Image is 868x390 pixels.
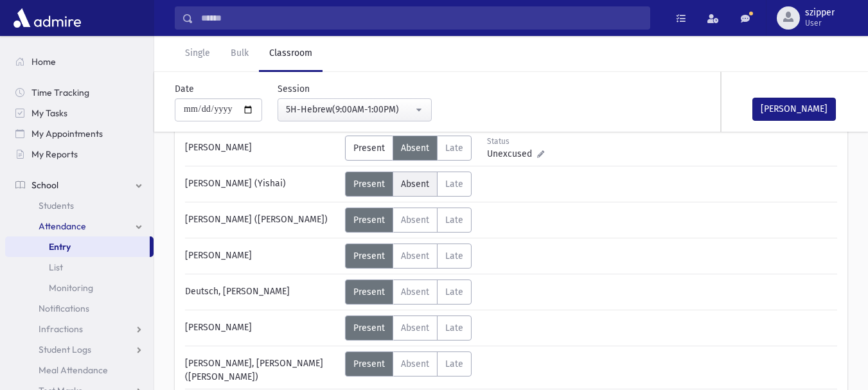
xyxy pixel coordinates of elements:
[286,103,413,116] div: 5H-Hebrew(9:00AM-1:00PM)
[5,360,154,380] a: Meal Attendance
[5,339,154,360] a: Student Logs
[5,103,154,123] a: My Tasks
[345,208,472,233] div: AttTypes
[401,179,429,190] span: Absent
[345,315,472,341] div: AttTypes
[5,51,154,72] a: Home
[5,123,154,144] a: My Appointments
[278,98,432,121] button: 5H-Hebrew(9:00AM-1:00PM)
[10,5,84,31] img: AdmirePro
[752,98,836,121] button: [PERSON_NAME]
[31,107,67,119] span: My Tasks
[193,6,650,30] input: Search
[487,147,537,161] span: Unexcused
[179,244,345,269] div: [PERSON_NAME]
[220,36,259,72] a: Bulk
[5,257,154,278] a: List
[345,172,472,197] div: AttTypes
[353,359,385,369] span: Present
[401,287,429,297] span: Absent
[39,344,91,355] span: Student Logs
[175,36,220,72] a: Single
[445,251,463,261] span: Late
[445,179,463,190] span: Late
[179,315,345,341] div: [PERSON_NAME]
[401,251,429,261] span: Absent
[5,298,154,319] a: Notifications
[5,319,154,339] a: Infractions
[353,143,385,154] span: Present
[39,364,108,376] span: Meal Attendance
[5,195,154,216] a: Students
[487,136,544,147] div: Status
[5,175,154,195] a: School
[31,148,78,160] span: My Reports
[345,279,472,305] div: AttTypes
[353,251,385,261] span: Present
[805,8,835,18] span: szipper
[401,215,429,226] span: Absent
[179,172,345,197] div: [PERSON_NAME] (Yishai)
[445,215,463,226] span: Late
[49,261,63,273] span: List
[401,359,429,369] span: Absent
[39,323,83,335] span: Infractions
[49,282,93,294] span: Monitoring
[179,279,345,305] div: Deutsch, [PERSON_NAME]
[345,351,472,377] div: AttTypes
[175,82,194,96] label: Date
[31,128,103,139] span: My Appointments
[5,82,154,103] a: Time Tracking
[179,136,345,161] div: [PERSON_NAME]
[179,351,345,384] div: [PERSON_NAME], [PERSON_NAME] ([PERSON_NAME])
[445,287,463,297] span: Late
[353,287,385,297] span: Present
[31,56,56,67] span: Home
[445,323,463,333] span: Late
[345,136,472,161] div: AttTypes
[353,323,385,333] span: Present
[31,87,89,98] span: Time Tracking
[5,236,150,257] a: Entry
[353,215,385,226] span: Present
[179,208,345,233] div: [PERSON_NAME] ([PERSON_NAME])
[445,143,463,154] span: Late
[353,179,385,190] span: Present
[401,323,429,333] span: Absent
[278,82,310,96] label: Session
[49,241,71,253] span: Entry
[345,244,472,269] div: AttTypes
[401,143,429,154] span: Absent
[39,220,86,232] span: Attendance
[259,36,323,72] a: Classroom
[39,200,74,211] span: Students
[5,144,154,164] a: My Reports
[31,179,58,191] span: School
[5,216,154,236] a: Attendance
[805,18,835,28] span: User
[5,278,154,298] a: Monitoring
[39,303,89,314] span: Notifications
